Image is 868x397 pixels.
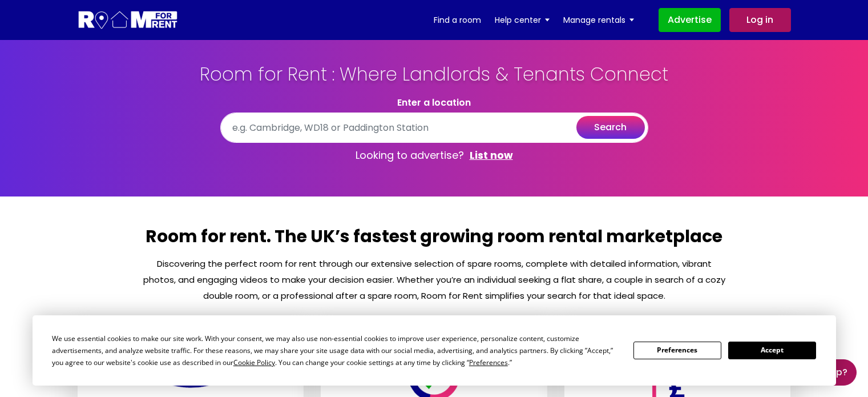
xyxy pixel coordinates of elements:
p: Looking to advertise? [220,143,648,168]
h2: Room for rent. The UK’s fastest growing room rental marketplace [142,225,726,256]
input: e.g. Cambridge, WD18 or Paddington Station [220,113,648,143]
p: Discovering the perfect room for rent through our extensive selection of spare rooms, complete wi... [142,256,726,304]
a: Log in [729,8,791,32]
button: Accept [728,342,816,359]
a: Advertise [659,8,721,32]
a: Help center [495,11,550,29]
div: Cookie Consent Prompt [33,315,836,386]
label: Enter a location [397,97,471,108]
span: Preferences [469,358,508,367]
h1: Room for Rent : Where Landlords & Tenants Connect [175,63,694,97]
a: Find a room [434,11,481,29]
span: Cookie Policy [233,358,275,367]
button: Preferences [633,342,721,359]
button: search [576,116,645,139]
div: We use essential cookies to make our site work. With your consent, we may also use non-essential ... [52,332,620,368]
img: Logo for Room for Rent, featuring a welcoming design with a house icon and modern typography [78,10,179,31]
a: List now [470,149,513,162]
a: Manage rentals [563,11,634,29]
